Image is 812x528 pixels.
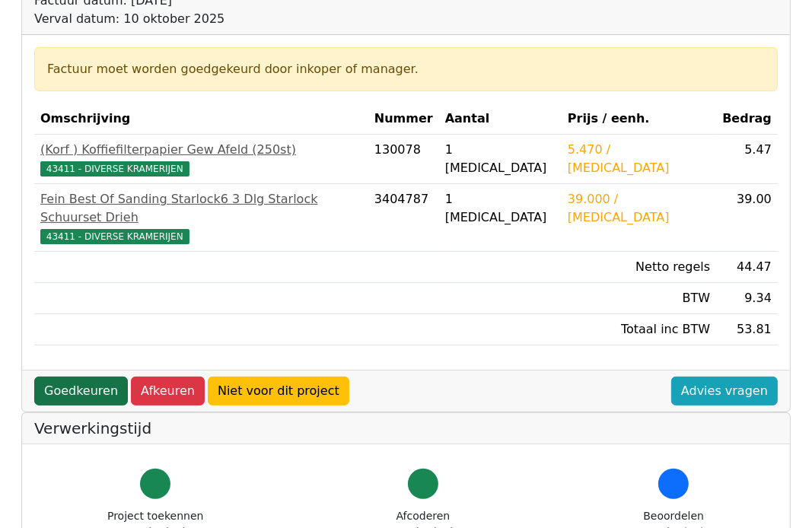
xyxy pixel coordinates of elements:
th: Omschrijving [34,103,368,135]
a: Fein Best Of Sanding Starlock6 3 Dlg Starlock Schuurset Drieh43411 - DIVERSE KRAMERIJEN [40,190,362,245]
td: 9.34 [716,283,778,314]
th: Aantal [439,103,562,135]
h5: Verwerkingstijd [34,419,778,437]
td: 44.47 [716,252,778,283]
th: Prijs / eenh. [562,103,716,135]
td: 39.00 [716,184,778,252]
td: 5.47 [716,135,778,184]
a: Afkeuren [131,377,205,406]
td: Netto regels [562,252,716,283]
div: Fein Best Of Sanding Starlock6 3 Dlg Starlock Schuurset Drieh [40,190,362,227]
th: Bedrag [716,103,778,135]
a: Goedkeuren [34,377,128,406]
td: 3404787 [368,184,439,252]
a: (Korf ) Koffiefilterpapier Gew Afeld (250st)43411 - DIVERSE KRAMERIJEN [40,141,362,177]
div: 1 [MEDICAL_DATA] [445,190,556,227]
a: Niet voor dit project [208,377,349,406]
div: 1 [MEDICAL_DATA] [445,141,556,177]
div: 5.470 / [MEDICAL_DATA] [568,141,710,177]
div: Verval datum: 10 oktober 2025 [34,10,229,28]
div: Factuur moet worden goedgekeurd door inkoper of manager. [47,60,765,78]
td: Totaal inc BTW [562,314,716,345]
div: 39.000 / [MEDICAL_DATA] [568,190,710,227]
div: (Korf ) Koffiefilterpapier Gew Afeld (250st) [40,141,362,159]
td: 53.81 [716,314,778,345]
th: Nummer [368,103,439,135]
td: 130078 [368,135,439,184]
a: Advies vragen [671,377,778,406]
span: 43411 - DIVERSE KRAMERIJEN [40,161,189,177]
span: 43411 - DIVERSE KRAMERIJEN [40,229,189,244]
td: BTW [562,283,716,314]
